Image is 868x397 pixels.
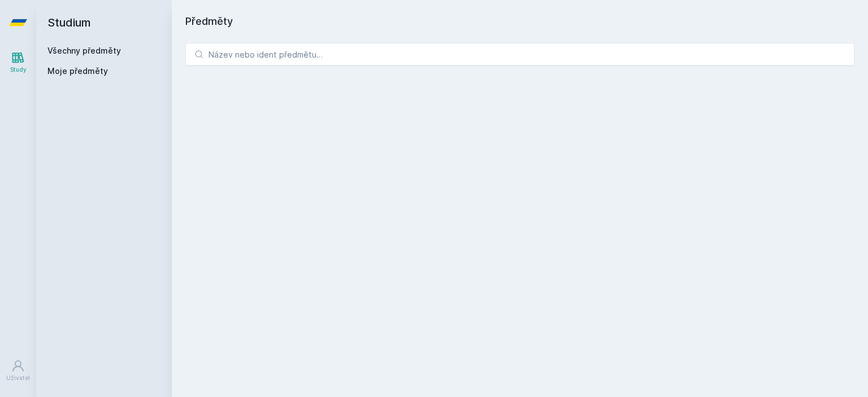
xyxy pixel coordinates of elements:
[185,43,854,66] input: Název nebo ident předmětu…
[6,374,30,382] div: Uživatel
[2,354,34,388] a: Uživatel
[47,66,108,77] span: Moje předměty
[185,14,854,29] h1: Předměty
[10,66,27,74] div: Study
[47,46,121,55] a: Všechny předměty
[2,45,34,80] a: Study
